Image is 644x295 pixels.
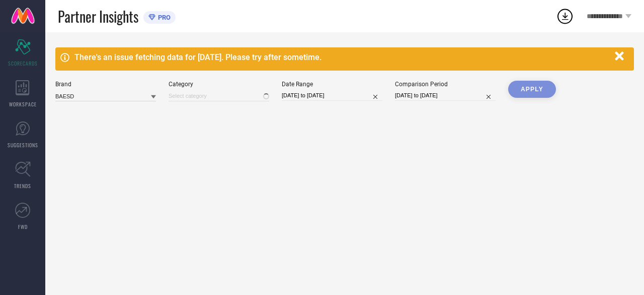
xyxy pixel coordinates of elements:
[14,182,31,190] span: TRENDS
[395,90,496,101] input: Select comparison period
[155,14,171,21] span: PRO
[8,141,38,149] span: SUGGESTIONS
[282,90,382,101] input: Select date range
[8,60,38,67] span: SCORECARDS
[556,7,574,25] div: Open download list
[58,6,138,27] span: Partner Insights
[9,100,37,108] span: WORKSPACE
[55,81,156,88] div: Brand
[282,81,382,88] div: Date Range
[18,223,28,230] span: FWD
[169,81,269,88] div: Category
[395,81,496,88] div: Comparison Period
[74,52,610,62] div: There's an issue fetching data for [DATE]. Please try after sometime.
